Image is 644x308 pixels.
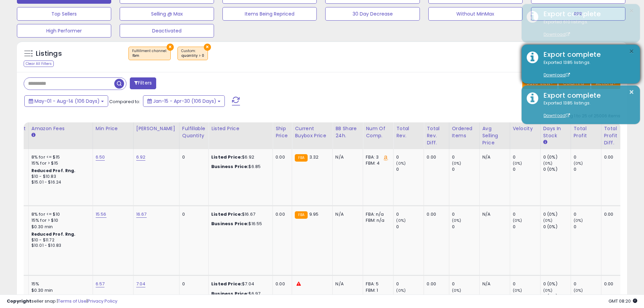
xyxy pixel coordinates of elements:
[31,287,88,293] div: $0.30 min
[366,125,390,139] div: Num of Comp.
[132,53,167,58] div: fbm
[574,281,601,287] div: 0
[96,154,105,161] a: 6.50
[366,217,388,223] div: FBM: n/a
[513,281,540,287] div: 0
[604,281,620,287] div: 0.00
[452,161,461,166] small: (0%)
[132,48,167,58] span: Fulfillment channel :
[482,154,505,160] div: N/A
[181,53,204,58] div: quantity > 0
[109,98,140,105] span: Compared to:
[31,132,35,138] small: Amazon Fees.
[452,288,461,293] small: (0%)
[513,224,540,230] div: 0
[543,211,571,217] div: 0 (0%)
[211,221,267,227] div: $16.55
[204,44,211,51] button: ×
[539,9,635,19] div: Export complete
[366,287,388,293] div: FBM: 1
[543,218,553,223] small: (0%)
[574,218,583,223] small: (0%)
[539,19,635,38] div: Exported 610 listings.
[31,168,76,173] b: Reduced Prof. Rng.
[136,125,176,132] div: [PERSON_NAME]
[17,24,111,38] button: High Performer
[574,211,601,217] div: 0
[609,298,637,304] span: 2025-08-15 08:20 GMT
[130,77,156,89] button: Filters
[396,288,406,293] small: (0%)
[543,161,553,166] small: (0%)
[366,281,388,287] div: FBA: 5
[452,281,479,287] div: 0
[574,166,601,172] div: 0
[428,7,523,21] button: Without MinMax
[513,211,540,217] div: 0
[31,231,76,237] b: Reduced Prof. Rng.
[543,224,571,230] div: 0 (0%)
[309,154,319,160] span: 3.32
[182,154,203,160] div: 0
[24,61,54,67] div: Clear All Filters
[211,220,248,227] b: Business Price:
[36,49,62,58] h5: Listings
[574,161,583,166] small: (0%)
[17,7,111,21] button: Top Sellers
[31,211,88,217] div: 8% for <= $10
[96,281,105,287] a: 6.57
[396,125,421,139] div: Total Rev.
[396,224,424,230] div: 0
[543,166,571,172] div: 0 (0%)
[366,154,388,160] div: FBA: 3
[452,125,477,139] div: Ordered Items
[31,237,88,243] div: $10 - $11.72
[396,281,424,287] div: 0
[211,281,267,287] div: $7.04
[211,154,267,160] div: $6.92
[182,211,203,217] div: 0
[604,125,623,146] div: Total Profit Diff.
[396,218,406,223] small: (0%)
[482,125,507,146] div: Avg Selling Price
[335,154,358,160] div: N/A
[335,125,360,139] div: BB Share 24h.
[31,224,88,230] div: $0.30 min
[325,7,420,21] button: 30 Day Decrease
[539,91,635,100] div: Export complete
[211,211,242,217] b: Listed Price:
[153,98,216,104] span: Jan-15 - Apr-30 (106 Days)
[522,77,557,89] button: Save View
[182,281,203,287] div: 0
[539,100,635,119] div: Exported 1385 listings.
[543,154,571,160] div: 0 (0%)
[452,211,479,217] div: 0
[120,24,214,38] button: Deactivated
[452,154,479,160] div: 0
[295,125,330,139] div: Current Buybox Price
[31,243,88,248] div: $10.01 - $10.83
[543,288,553,293] small: (0%)
[513,166,540,172] div: 0
[31,174,88,180] div: $10 - $10.83
[513,288,522,293] small: (0%)
[182,125,206,139] div: Fulfillable Quantity
[136,211,147,218] a: 16.67
[167,44,174,51] button: ×
[539,50,635,60] div: Export complete
[544,113,570,118] a: Download
[24,95,108,107] button: May-01 - Aug-14 (106 Days)
[396,211,424,217] div: 0
[513,154,540,160] div: 0
[295,154,307,162] small: FBA
[96,125,130,132] div: Min Price
[544,31,570,37] a: Download
[211,125,270,132] div: Listed Price
[58,298,87,304] a: Terms of Use
[31,160,88,166] div: 15% for > $15
[452,166,479,172] div: 0
[31,154,88,160] div: 8% for <= $15
[211,163,248,170] b: Business Price:
[96,211,106,218] a: 15.56
[396,166,424,172] div: 0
